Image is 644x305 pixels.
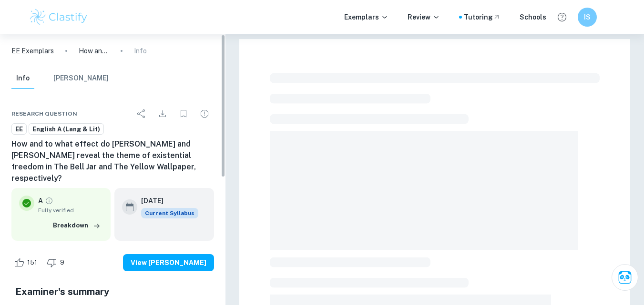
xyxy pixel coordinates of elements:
span: Research question [11,109,77,118]
span: English A (Lang & Lit) [29,125,103,134]
div: Share [132,104,151,123]
span: 151 [22,258,42,267]
span: Current Syllabus [141,208,198,218]
div: Bookmark [174,104,193,123]
a: EE Exemplars [11,46,54,56]
button: Ask Clai [612,264,638,291]
div: This exemplar is based on the current syllabus. Feel free to refer to it for inspiration/ideas wh... [141,208,198,218]
img: Clastify logo [29,8,89,27]
button: Help and Feedback [554,9,570,25]
span: Fully verified [38,206,103,215]
a: EE [11,123,27,135]
button: Info [11,68,34,89]
h5: Examiner's summary [15,285,210,299]
p: How and to what effect do [PERSON_NAME] and [PERSON_NAME] reveal the theme of existential freedom... [79,46,109,56]
h6: How and to what effect do [PERSON_NAME] and [PERSON_NAME] reveal the theme of existential freedom... [11,138,214,184]
a: English A (Lang & Lit) [29,123,104,135]
span: 9 [55,258,70,267]
a: Tutoring [464,12,501,22]
p: A [38,196,43,206]
div: Like [11,255,42,270]
p: Exemplars [344,12,388,22]
h6: IS [582,12,593,22]
button: IS [578,8,597,27]
div: Dislike [44,255,70,270]
button: Breakdown [51,218,103,233]
button: View [PERSON_NAME] [123,254,214,271]
a: Schools [520,12,546,22]
p: Review [408,12,440,22]
span: EE [12,125,26,134]
button: [PERSON_NAME] [53,68,109,89]
a: Grade fully verified [45,197,53,205]
p: Info [134,46,147,56]
div: Report issue [195,104,214,123]
div: Download [153,104,172,123]
h6: [DATE] [141,196,191,206]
